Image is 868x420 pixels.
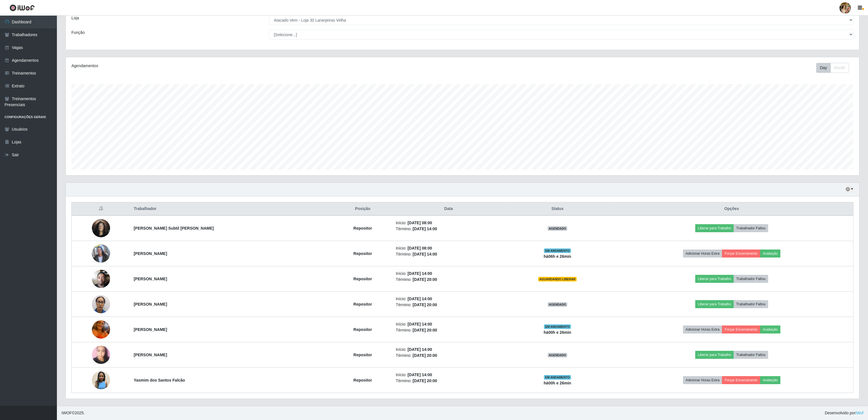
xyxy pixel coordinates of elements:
[134,378,185,382] strong: Yasmim dos Santos Falcão
[396,302,501,308] li: Término:
[134,251,167,256] strong: [PERSON_NAME]
[396,245,501,251] li: Início:
[722,326,760,333] button: Forçar Encerramento
[130,202,333,216] th: Trabalhador
[71,15,79,21] label: Loja
[413,252,437,256] time: [DATE] 14:00
[544,248,571,253] span: EM ANDAMENTO
[548,353,568,357] span: AGENDADO
[695,224,734,232] button: Liberar para Trabalho
[408,322,432,326] time: [DATE] 14:00
[396,347,501,353] li: Início:
[722,376,760,384] button: Forçar Encerramento
[92,292,110,316] img: 1744637826389.jpeg
[855,411,863,415] a: iWof
[396,271,501,277] li: Início:
[92,216,110,240] img: 1751504872701.jpeg
[396,226,501,232] li: Término:
[413,227,437,231] time: [DATE] 14:00
[544,254,571,259] strong: há 06 h e 26 min
[396,378,501,384] li: Término:
[816,63,831,73] button: Day
[413,302,437,307] time: [DATE] 20:00
[413,328,437,332] time: [DATE] 20:00
[760,376,780,384] button: Avaliação
[333,202,392,216] th: Posição
[353,226,372,230] strong: Repositor
[722,250,760,258] button: Forçar Encerramento
[9,4,35,11] img: CoreUI Logo
[734,300,768,308] button: Trabalhador Faltou
[353,277,372,281] strong: Repositor
[353,327,372,332] strong: Repositor
[396,353,501,359] li: Término:
[408,221,432,225] time: [DATE] 08:00
[408,347,432,352] time: [DATE] 14:00
[544,375,571,380] span: EM ANDAMENTO
[408,246,432,250] time: [DATE] 08:00
[683,326,722,333] button: Adicionar Horas Extra
[396,327,501,333] li: Término:
[825,410,863,416] span: Desenvolvido por
[92,317,110,341] img: 1744940135172.jpeg
[548,226,568,231] span: AGENDADO
[396,296,501,302] li: Início:
[695,275,734,283] button: Liberar para Trabalho
[408,372,432,377] time: [DATE] 14:00
[353,251,372,256] strong: Repositor
[734,351,768,359] button: Trabalhador Faltou
[683,250,722,258] button: Adicionar Horas Extra
[695,351,734,359] button: Liberar para Trabalho
[760,326,780,333] button: Avaliação
[396,321,501,327] li: Início:
[413,277,437,282] time: [DATE] 20:00
[413,353,437,358] time: [DATE] 20:00
[538,277,577,281] span: AGUARDANDO LIBERAR
[544,381,571,385] strong: há 00 h e 26 min
[134,327,167,332] strong: [PERSON_NAME]
[734,275,768,283] button: Trabalhador Faltou
[71,63,392,69] div: Agendamentos
[816,63,849,73] div: First group
[816,63,853,73] div: Toolbar with button groups
[396,277,501,283] li: Término:
[61,411,72,415] span: IWOF
[548,302,568,307] span: AGENDADO
[392,202,505,216] th: Data
[396,251,501,257] li: Término:
[353,353,372,357] strong: Repositor
[134,277,167,281] strong: [PERSON_NAME]
[134,226,214,230] strong: [PERSON_NAME] Subtil [PERSON_NAME]
[544,324,571,329] span: EM ANDAMENTO
[830,63,849,73] button: Month
[695,300,734,308] button: Liberar para Trabalho
[505,202,610,216] th: Status
[408,297,432,301] time: [DATE] 14:00
[92,267,110,291] img: 1740137875720.jpeg
[92,343,110,367] img: 1750798204685.jpeg
[396,220,501,226] li: Início:
[408,271,432,276] time: [DATE] 14:00
[134,353,167,357] strong: [PERSON_NAME]
[760,250,780,258] button: Avaliação
[92,371,110,389] img: 1751205248263.jpeg
[92,237,110,270] img: 1753373810898.jpeg
[413,378,437,383] time: [DATE] 20:00
[734,224,768,232] button: Trabalhador Faltou
[134,302,167,306] strong: [PERSON_NAME]
[71,30,85,36] label: Função
[396,372,501,378] li: Início:
[544,330,571,335] strong: há 00 h e 26 min
[353,378,372,382] strong: Repositor
[683,376,722,384] button: Adicionar Horas Extra
[610,202,853,216] th: Opções
[353,302,372,306] strong: Repositor
[61,410,85,416] span: © 2025 .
